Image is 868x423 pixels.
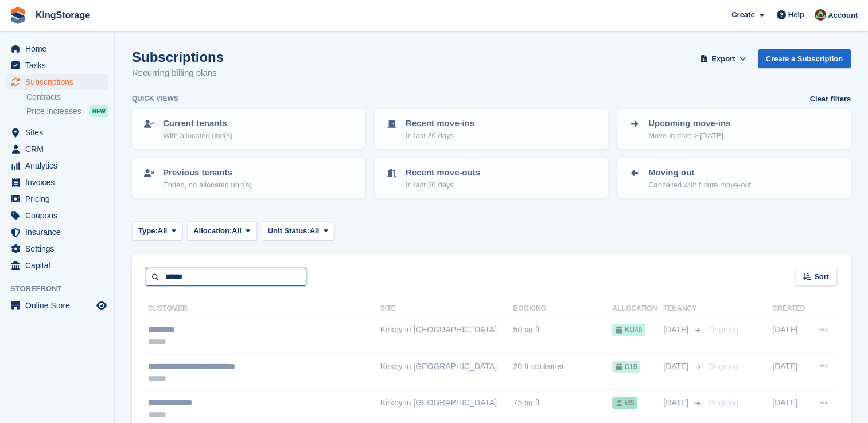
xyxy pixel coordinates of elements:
[698,49,749,68] button: Export
[25,158,94,174] span: Analytics
[6,224,108,240] a: menu
[788,9,804,21] span: Help
[25,297,94,314] span: Online Store
[758,49,851,68] a: Create a Subscription
[6,74,108,90] a: menu
[376,110,607,148] a: Recent move-ins In last 30 days
[25,257,94,273] span: Capital
[133,159,364,197] a: Previous tenants Ended, no allocated unit(s)
[406,117,474,130] p: Recent move-ins
[26,106,81,117] span: Price increases
[618,110,850,148] a: Upcoming move-ins Move-in date > [DATE]
[25,207,94,224] span: Coupons
[6,57,108,73] a: menu
[25,124,94,140] span: Sites
[6,207,108,224] a: menu
[89,105,108,117] div: NEW
[25,174,94,190] span: Invoices
[648,130,730,142] p: Move-in date > [DATE]
[731,9,754,21] span: Create
[809,93,851,105] a: Clear filters
[6,158,108,174] a: menu
[376,159,607,197] a: Recent move-outs In last 30 days
[163,166,252,179] p: Previous tenants
[6,141,108,157] a: menu
[26,105,108,117] a: Price increases NEW
[406,179,480,191] p: In last 30 days
[25,57,94,73] span: Tasks
[648,179,751,191] p: Cancelled with future move-out
[133,110,364,148] a: Current tenants With allocated unit(s)
[163,130,232,142] p: With allocated unit(s)
[815,9,826,21] img: John King
[6,241,108,257] a: menu
[132,93,178,104] h6: Quick views
[25,191,94,207] span: Pricing
[618,159,850,197] a: Moving out Cancelled with future move-out
[648,117,730,130] p: Upcoming move-ins
[26,92,108,103] a: Contracts
[163,179,252,191] p: Ended, no allocated unit(s)
[25,74,94,90] span: Subscriptions
[648,166,751,179] p: Moving out
[711,53,735,65] span: Export
[406,166,480,179] p: Recent move-outs
[163,117,232,130] p: Current tenants
[25,141,94,157] span: CRM
[406,130,474,142] p: In last 30 days
[10,283,114,295] span: Storefront
[25,241,94,257] span: Settings
[25,224,94,240] span: Insurance
[828,10,858,21] span: Account
[6,124,108,140] a: menu
[6,191,108,207] a: menu
[31,6,95,25] a: KingStorage
[25,41,94,57] span: Home
[6,257,108,273] a: menu
[6,41,108,57] a: menu
[132,66,224,80] p: Recurring billing plans
[132,49,224,65] h1: Subscriptions
[6,297,108,314] a: menu
[95,299,108,312] a: Preview store
[6,174,108,190] a: menu
[9,7,26,24] img: stora-icon-8386f47178a22dfd0bd8f6a31ec36ba5ce8667c1dd55bd0f319d3a0aa187defe.svg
